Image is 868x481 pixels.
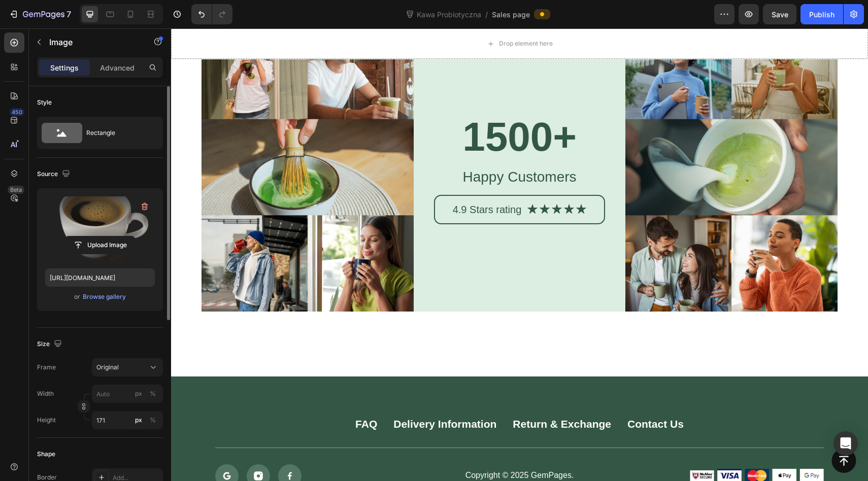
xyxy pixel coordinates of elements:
[485,9,488,20] span: /
[50,62,79,73] p: Settings
[10,108,24,116] div: 450
[37,450,55,459] div: Shape
[92,358,163,376] button: Original
[342,389,440,402] a: Return & Exchange
[82,292,126,302] button: Browse gallery
[263,81,435,136] h2: 1500+
[45,268,155,287] input: https://example.com/image.jpg
[150,416,156,425] div: %
[37,389,54,398] label: Width
[37,416,56,425] label: Height
[492,9,530,20] span: Sales page
[415,9,483,20] span: Kawa Probiotyczna
[37,363,56,372] label: Frame
[49,36,136,48] p: Image
[64,236,136,254] button: Upload Image
[184,389,206,402] a: FAQ
[222,389,325,402] a: Delivery Information
[100,62,135,73] p: Advanced
[37,167,72,181] div: Source
[135,416,142,425] div: px
[763,4,796,24] button: Save
[86,121,148,145] div: Rectangle
[135,389,142,398] div: px
[96,363,119,372] span: Original
[147,414,159,426] button: px
[92,385,163,403] input: px%
[833,431,858,456] div: Open Intercom Messenger
[150,389,156,398] div: %
[8,186,24,194] div: Beta
[282,175,351,188] p: 4.9 Stars rating
[456,389,513,402] a: Contact Us
[809,9,834,20] div: Publish
[132,414,145,426] button: %
[66,8,71,20] p: 7
[191,4,232,24] div: Undo/Redo
[4,4,76,24] button: 7
[772,10,788,19] span: Save
[37,337,64,351] div: Size
[132,388,145,400] button: %
[92,411,163,429] input: px%
[264,138,433,159] p: Happy Customers
[74,291,80,303] span: or
[147,388,159,400] button: px
[171,28,868,481] iframe: To enrich screen reader interactions, please activate Accessibility in Grammarly extension settings
[83,292,126,301] div: Browse gallery
[37,98,52,107] div: Style
[800,4,843,24] button: Publish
